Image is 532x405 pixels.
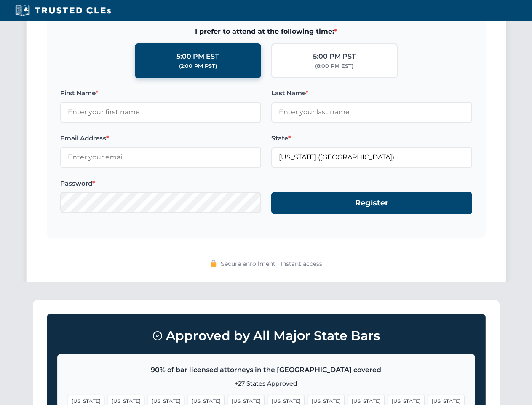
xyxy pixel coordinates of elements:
[13,4,113,17] img: Trusted CLEs
[60,133,261,143] label: Email Address
[210,260,217,267] img: 🔒
[271,147,472,168] input: Florida (FL)
[60,147,261,168] input: Enter your email
[313,51,356,62] div: 5:00 PM PST
[57,324,475,347] h3: Approved by All Major State Bars
[221,259,322,268] span: Secure enrollment • Instant access
[60,102,261,123] input: Enter your first name
[60,88,261,98] label: First Name
[179,62,217,70] div: (2:00 PM PST)
[60,178,261,189] label: Password
[315,62,353,70] div: (8:00 PM EST)
[60,26,472,37] span: I prefer to attend at the following time:
[176,51,219,62] div: 5:00 PM EST
[271,102,472,123] input: Enter your last name
[68,364,465,375] p: 90% of bar licensed attorneys in the [GEOGRAPHIC_DATA] covered
[271,192,472,214] button: Register
[68,379,465,388] p: +27 States Approved
[271,133,472,143] label: State
[271,88,472,98] label: Last Name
